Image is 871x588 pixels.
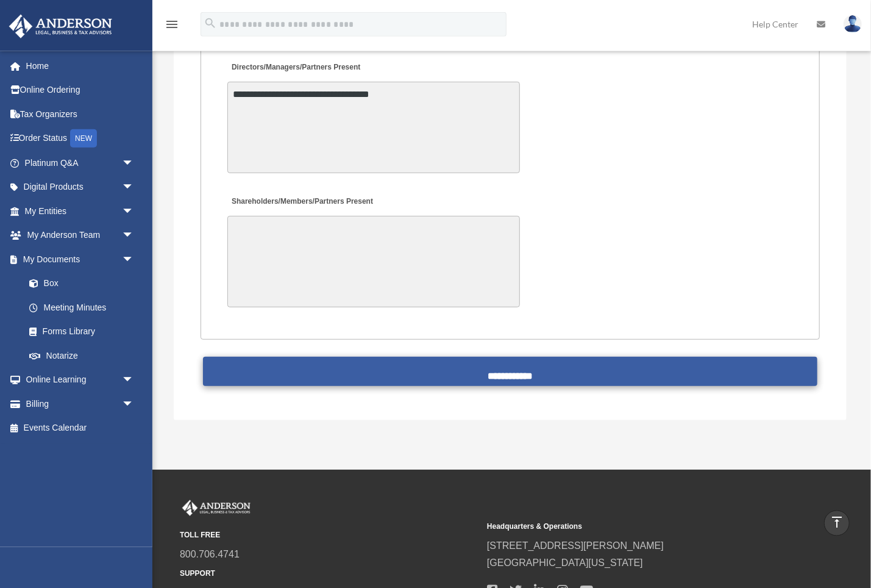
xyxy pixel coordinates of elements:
[9,199,152,223] a: My Entitiesarrow_drop_down
[122,368,146,393] span: arrow_drop_down
[5,15,116,38] img: Anderson Advisors Platinum Portal
[122,175,146,200] span: arrow_drop_down
[122,392,146,417] span: arrow_drop_down
[9,78,152,102] a: Online Ordering
[830,515,844,530] i: vertical_align_top
[9,368,152,392] a: Online Learningarrow_drop_down
[122,247,146,272] span: arrow_drop_down
[204,16,217,30] i: search
[165,17,179,32] i: menu
[9,102,152,126] a: Tax Organizers
[487,540,664,551] a: [STREET_ADDRESS][PERSON_NAME]
[17,271,152,296] a: Box
[70,129,97,148] div: NEW
[122,223,146,248] span: arrow_drop_down
[9,175,152,199] a: Digital Productsarrow_drop_down
[180,529,478,542] small: TOLL FREE
[9,392,152,416] a: Billingarrow_drop_down
[180,500,253,516] img: Anderson Advisors Platinum Portal
[9,223,152,248] a: My Anderson Teamarrow_drop_down
[122,151,146,176] span: arrow_drop_down
[9,416,152,440] a: Events Calendar
[180,549,240,559] a: 800.706.4741
[17,295,146,320] a: Meeting Minutes
[9,126,152,151] a: Order StatusNEW
[9,54,152,78] a: Home
[9,247,152,271] a: My Documentsarrow_drop_down
[844,15,862,33] img: User Pic
[165,21,179,32] a: menu
[227,60,364,76] label: Directors/Managers/Partners Present
[17,320,152,344] a: Forms Library
[122,199,146,224] span: arrow_drop_down
[9,151,152,175] a: Platinum Q&Aarrow_drop_down
[227,194,376,210] label: Shareholders/Members/Partners Present
[487,520,786,533] small: Headquarters & Operations
[487,558,643,568] a: [GEOGRAPHIC_DATA][US_STATE]
[824,511,850,536] a: vertical_align_top
[17,343,152,368] a: Notarize
[180,567,478,580] small: SUPPORT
